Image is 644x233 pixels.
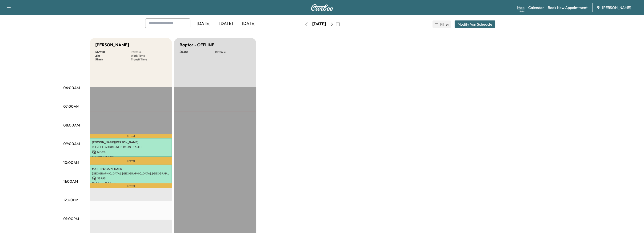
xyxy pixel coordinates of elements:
[90,157,172,164] p: Travel
[215,18,237,29] div: [DATE]
[92,145,170,149] p: [STREET_ADDRESS][PERSON_NAME]
[92,176,170,181] p: $ 89.95
[312,21,326,27] div: [DATE]
[528,5,544,10] a: Calendar
[520,10,524,13] div: Beta
[63,85,80,91] p: 06:00AM
[131,54,166,58] p: Work Time
[63,197,78,203] p: 12:00PM
[180,50,215,54] p: $ 0.00
[92,140,170,144] p: [PERSON_NAME] [PERSON_NAME]
[602,5,631,10] span: [PERSON_NAME]
[92,182,170,185] p: 10:06 am - 11:06 am
[90,134,172,138] p: Travel
[215,50,251,54] p: Revenue
[90,183,172,188] p: Travel
[92,172,170,175] p: [GEOGRAPHIC_DATA], [GEOGRAPHIC_DATA], [GEOGRAPHIC_DATA]
[192,18,215,29] div: [DATE]
[92,150,170,154] p: $ 89.95
[63,160,79,165] p: 10:00AM
[131,50,166,54] p: Revenue
[131,58,166,61] p: Transit Time
[432,20,451,28] button: Filter
[548,5,588,10] a: Book New Appointment
[95,50,131,54] p: $ 179.90
[92,167,170,171] p: MATT [PERSON_NAME]
[440,21,449,27] span: Filter
[95,42,129,48] h5: [PERSON_NAME]
[311,4,333,11] img: Curbee Logo
[95,54,131,58] p: 2 hr
[237,18,260,29] div: [DATE]
[63,122,80,128] p: 08:00AM
[180,42,214,48] h5: Raptor - OFFLINE
[63,178,78,184] p: 11:00AM
[92,155,170,159] p: 8:42 am - 9:42 am
[517,5,524,10] a: MapBeta
[455,20,495,28] button: Modify Van Schedule
[95,58,131,61] p: 51 min
[63,103,79,109] p: 07:00AM
[63,141,80,146] p: 09:00AM
[63,216,79,221] p: 01:00PM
